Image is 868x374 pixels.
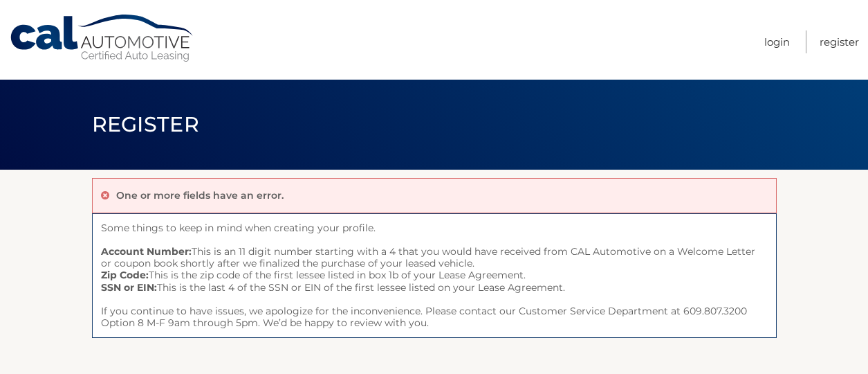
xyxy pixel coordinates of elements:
[101,281,157,294] strong: SSN or EIN:
[101,269,149,281] strong: Zip Code:
[92,112,200,137] span: Register
[9,14,196,63] a: Cal Automotive
[820,30,859,53] a: Register
[92,213,777,339] span: Some things to keep in mind when creating your profile. This is an 11 digit number starting with ...
[764,30,790,53] a: Login
[116,189,284,202] p: One or more fields have an error.
[101,245,192,258] strong: Account Number:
